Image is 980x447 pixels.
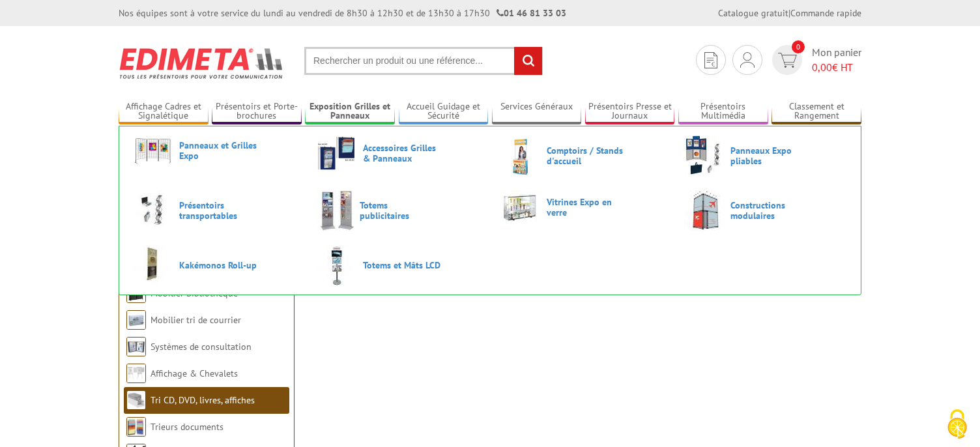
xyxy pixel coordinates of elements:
span: Mon panier [812,45,861,75]
a: Panneaux Expo pliables [684,136,847,176]
img: Totems et Mâts LCD [317,245,357,285]
img: Accessoires Grilles & Panneaux [317,136,357,171]
img: Trieurs documents [126,417,146,437]
a: Totems publicitaires [317,190,480,231]
span: € HT [812,60,861,75]
span: 0 [792,40,805,53]
img: Systèmes de consultation [126,337,146,356]
span: Accessoires Grilles & Panneaux [363,143,441,164]
strong: 01 46 81 33 03 [497,7,566,19]
a: Affichage Cadres et Signalétique [119,101,209,123]
a: Comptoirs / Stands d'accueil [500,136,663,176]
img: devis rapide [740,52,755,68]
img: Panneaux et Grilles Expo [133,136,173,166]
img: Panneaux Expo pliables [684,136,725,176]
a: Catalogue gratuit [718,7,788,19]
span: Kakémonos Roll-up [179,260,257,270]
a: Trieurs documents [151,421,223,433]
a: Accessoires Grilles & Panneaux [317,136,480,171]
span: Vitrines Expo en verre [547,197,625,218]
img: Affichage & Chevalets [126,364,146,383]
a: Présentoirs Presse et Journaux [585,101,675,123]
a: Tri CD, DVD, livres, affiches [151,394,255,406]
img: devis rapide [778,53,797,68]
a: Présentoirs Multimédia [678,101,768,123]
a: Commande rapide [790,7,861,19]
img: Totems publicitaires [317,190,354,231]
img: Kakémonos Roll-up [133,245,173,285]
span: Constructions modulaires [730,200,809,221]
input: Rechercher un produit ou une référence... [304,47,543,75]
img: Présentoirs transportables [133,190,173,231]
a: Accueil Guidage et Sécurité [399,101,489,123]
a: Services Généraux [492,101,582,123]
img: Edimeta [119,39,285,87]
a: Panneaux et Grilles Expo [133,136,296,166]
img: Mobilier tri de courrier [126,310,146,330]
a: Exposition Grilles et Panneaux [305,101,395,123]
div: Nos équipes sont à votre service du lundi au vendredi de 8h30 à 12h30 et de 13h30 à 17h30 [119,7,566,20]
a: devis rapide 0 Mon panier 0,00€ HT [769,45,861,75]
span: Totems publicitaires [360,200,438,221]
img: Constructions modulaires [684,190,725,231]
a: Totems et Mâts LCD [317,245,480,285]
img: Tri CD, DVD, livres, affiches [126,390,146,410]
span: Totems et Mâts LCD [363,260,441,270]
a: Classement et Rangement [771,101,861,123]
a: Mobilier tri de courrier [151,314,241,326]
a: Vitrines Expo en verre [500,190,663,224]
span: Comptoirs / Stands d'accueil [547,145,625,166]
a: Affichage & Chevalets [151,368,238,379]
button: Cookies (fenêtre modale) [934,403,980,447]
a: Kakémonos Roll-up [133,245,296,285]
img: devis rapide [704,52,717,68]
img: Vitrines Expo en verre [500,190,541,224]
a: Présentoirs et Porte-brochures [212,101,302,123]
span: 0,00 [812,61,832,74]
div: | [718,7,861,20]
input: rechercher [514,47,542,75]
span: Panneaux et Grilles Expo [179,140,257,161]
span: Présentoirs transportables [179,200,257,221]
a: Présentoirs transportables [133,190,296,231]
span: Panneaux Expo pliables [730,145,809,166]
a: Constructions modulaires [684,190,847,231]
a: Systèmes de consultation [151,341,252,353]
img: Comptoirs / Stands d'accueil [500,136,541,176]
img: Cookies (fenêtre modale) [941,408,973,440]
